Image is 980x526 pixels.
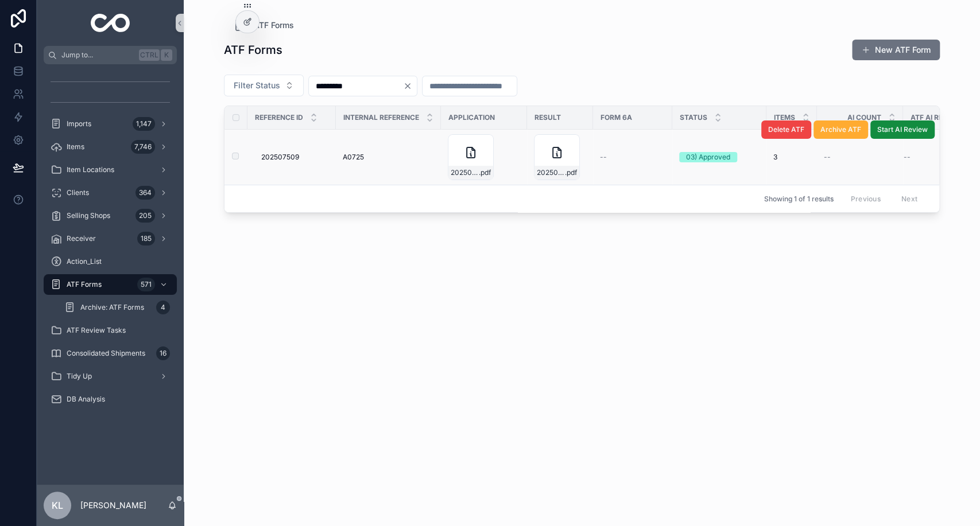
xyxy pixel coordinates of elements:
[451,168,479,177] span: 202507509-FORM6PARTI-SUBMITTED-A0725
[261,153,299,162] span: 202507509
[44,228,177,249] a: Receiver185
[67,142,84,151] span: Items
[343,153,364,162] span: A0725
[44,159,177,180] a: Item Locations
[600,153,607,162] span: --
[852,40,940,60] button: New ATF Form
[680,113,707,122] span: Status
[67,257,102,266] span: Action_List
[67,211,110,220] span: Selling Shops
[156,346,170,360] div: 16
[686,152,730,162] div: 03) Approved
[137,278,155,291] div: 571
[904,153,975,162] a: --
[67,372,92,381] span: Tidy Up
[44,114,177,134] a: Imports1,147
[254,20,294,31] span: ATF Forms
[224,75,304,96] button: Select Button
[773,153,810,162] a: 3
[403,81,417,91] button: Clear
[820,125,861,134] span: Archive ATF
[814,120,868,139] button: Archive ATF
[67,326,126,335] span: ATF Review Tasks
[67,234,96,243] span: Receiver
[824,153,896,162] a: --
[61,50,134,60] span: Jump to...
[448,113,495,122] span: Application
[601,113,632,122] span: Form 6A
[233,18,294,32] a: ATF Forms
[44,46,177,64] button: Jump to...CtrlK
[534,113,561,122] span: Result
[44,366,177,387] a: Tidy Up
[761,120,811,139] button: Delete ATF
[44,137,177,157] a: Items7,746
[44,389,177,410] a: DB Analysis
[679,152,760,162] a: 03) Approved
[139,49,160,61] span: Ctrl
[67,349,145,358] span: Consolidated Shipments
[448,134,520,180] a: 202507509-FORM6PARTI-SUBMITTED-A0725.pdf
[255,113,303,122] span: Reference ID
[67,165,114,174] span: Item Locations
[565,168,577,177] span: .pdf
[91,14,130,32] img: App logo
[67,188,89,197] span: Clients
[133,117,155,131] div: 1,147
[343,113,419,122] span: Internal Reference
[479,168,491,177] span: .pdf
[768,125,804,134] span: Delete ATF
[234,80,280,91] span: Filter Status
[537,168,565,177] span: 202507509-Approved-permit
[37,64,184,424] div: scrollable content
[67,119,91,128] span: Imports
[137,232,155,246] div: 185
[44,205,177,226] a: Selling Shops205
[80,303,144,312] span: Archive: ATF Forms
[162,50,171,60] span: K
[773,153,777,162] span: 3
[904,153,911,162] span: --
[261,153,329,162] a: 202507509
[44,251,177,272] a: Action_List
[80,500,146,511] p: [PERSON_NAME]
[911,113,960,122] span: ATF AI Review
[67,395,105,404] span: DB Analysis
[44,182,177,203] a: Clients364
[224,42,282,58] h1: ATF Forms
[764,194,833,204] span: Showing 1 of 1 results
[57,297,177,318] a: Archive: ATF Forms4
[824,153,831,162] span: --
[156,301,170,314] div: 4
[135,209,155,223] div: 205
[877,125,928,134] span: Start AI Review
[52,498,63,512] span: KL
[131,140,155,154] div: 7,746
[343,153,434,162] a: A0725
[44,320,177,341] a: ATF Review Tasks
[600,153,665,162] a: --
[67,280,102,289] span: ATF Forms
[44,274,177,295] a: ATF Forms571
[534,134,586,180] a: 202507509-Approved-permit.pdf
[135,186,155,200] div: 364
[870,120,935,139] button: Start AI Review
[44,343,177,364] a: Consolidated Shipments16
